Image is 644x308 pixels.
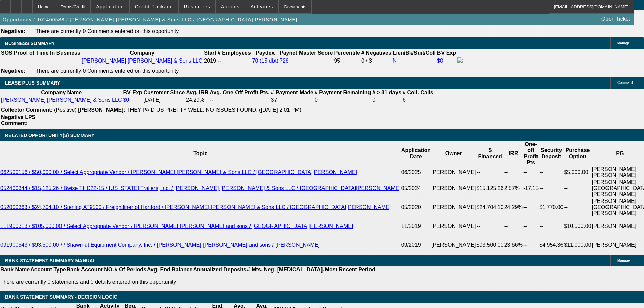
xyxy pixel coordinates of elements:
th: # Mts. Neg. [MEDICAL_DATA]. [247,266,325,273]
td: -- [476,166,504,179]
div: 0 / 3 [361,58,391,64]
b: Company Name [41,90,82,95]
b: # > 31 days [372,90,401,95]
td: -- [539,179,564,198]
span: Credit Package [135,4,173,9]
th: Application Date [401,141,431,166]
th: Most Recent Period [325,266,376,273]
td: [DATE] [143,97,185,103]
td: -- [564,198,591,217]
b: # Negatives [361,50,391,56]
span: LEASE PLUS SUMMARY [5,80,61,86]
b: Start [204,50,216,56]
span: Manage [617,259,630,262]
button: Application [91,0,129,13]
td: $11,000.00 [564,236,591,255]
b: BV Exp [437,50,456,56]
a: 6 [403,97,406,103]
a: 70 (15 dbt) [252,58,278,64]
th: SOS [1,50,13,56]
button: Resources [179,0,215,13]
span: BUSINESS SUMMARY [5,41,55,46]
td: -- [564,179,591,198]
a: 111900313 / $105,000.00 / Select Appropriate Vendor / [PERSON_NAME] [PERSON_NAME] and sons / [GEO... [0,223,353,229]
div: 95 [334,58,360,64]
p: There are currently 0 statements and 0 details entered on this opportunity [0,279,375,285]
td: -- [523,236,539,255]
span: BANK STATEMENT SUMMARY-MANUAL [5,258,96,263]
td: 2019 [204,57,216,65]
th: Avg. End Balance [147,266,193,273]
th: Account Type [30,266,66,273]
th: Security Deposit [539,141,564,166]
td: [PERSON_NAME] [431,179,476,198]
a: 052000363 / $24,704.10 / Sterling AT9500 / Freightliner of Hartford / [PERSON_NAME] [PERSON_NAME]... [0,204,391,210]
b: Negative: [1,28,25,34]
th: Proof of Time In Business [14,50,81,56]
a: 091900543 / $93,500.00 / / Shawmut Equipment Company, Inc. / [PERSON_NAME] [PERSON_NAME] and sons... [0,242,320,248]
img: facebook-icon.png [457,57,463,63]
td: $93,500.00 [476,236,504,255]
th: Purchase Option [564,141,591,166]
th: One-off Profit Pts [523,141,539,166]
td: -- [504,217,523,236]
td: -- [476,217,504,236]
th: Owner [431,141,476,166]
td: -- [504,166,523,179]
td: 09/2019 [401,236,431,255]
b: # Coll. Calls [403,90,433,95]
td: $10,500.00 [564,217,591,236]
span: RELATED OPPORTUNITY(S) SUMMARY [5,133,94,138]
td: -17.15 [523,179,539,198]
td: 05/2024 [401,179,431,198]
span: Manage [617,41,630,45]
td: [PERSON_NAME] [431,217,476,236]
b: Company [130,50,154,56]
td: [PERSON_NAME] [431,198,476,217]
span: Activities [251,4,273,9]
span: Comment [617,81,633,85]
button: Actions [216,0,245,13]
th: # Of Periods [114,266,147,273]
td: -- [523,198,539,217]
a: N [393,58,397,64]
b: Customer Since [143,90,185,95]
td: $15,125.26 [476,179,504,198]
button: Credit Package [130,0,178,13]
b: Negative: [1,68,25,74]
td: 05/2020 [401,198,431,217]
th: $ Financed [476,141,504,166]
b: Paynet Master Score [280,50,333,56]
a: 052400344 / $15,125.26 / Bwise THD22-15 / [US_STATE] Trailers, Inc. / [PERSON_NAME] [PERSON_NAME]... [0,185,401,191]
td: $1,770.00 [539,198,564,217]
b: [PERSON_NAME]: [78,107,125,113]
b: Avg. One-Off Ptofit Pts. [210,90,269,95]
td: $5,000.00 [564,166,591,179]
a: [PERSON_NAME] [PERSON_NAME] & Sons LLC [1,97,122,103]
td: $4,954.36 [539,236,564,255]
td: $24,704.10 [476,198,504,217]
td: 37 [271,97,314,103]
a: 726 [280,58,289,64]
td: 24.29% [186,97,209,103]
b: Avg. IRR [186,90,208,95]
span: Bank Statement Summary - Decision Logic [5,294,117,300]
a: 062500156 / $50,000.00 / Select Appropriate Vendor / [PERSON_NAME] [PERSON_NAME] & Sons LLC / [GE... [0,169,357,175]
b: # Payment Remaining [315,90,371,95]
a: [PERSON_NAME] [PERSON_NAME] & Sons LLC [82,58,202,64]
td: 0 [314,97,371,103]
span: -- [218,58,221,64]
td: 24.29% [504,198,523,217]
td: -- [539,217,564,236]
span: Resources [184,4,210,9]
b: BV Exp [123,90,142,95]
b: Negative LPS Comment: [1,114,35,126]
b: Paydex [256,50,275,56]
span: THEY PAID US PRETTY WELL. NO ISSUES FOUND. ([DATE] 2:01 PM) [127,107,301,113]
a: Open Ticket [599,13,633,25]
td: -- [523,217,539,236]
b: Collector Comment: [1,107,53,113]
button: Activities [245,0,279,13]
td: 06/2025 [401,166,431,179]
td: [PERSON_NAME] [431,166,476,179]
